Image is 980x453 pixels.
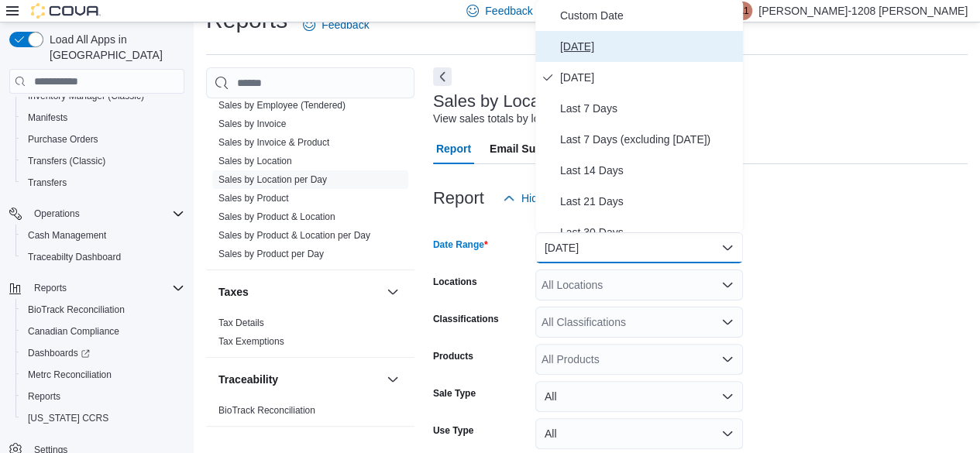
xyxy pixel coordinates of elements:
span: Traceabilty Dashboard [22,248,184,266]
a: Tax Details [218,317,264,328]
span: Purchase Orders [28,133,98,146]
span: Canadian Compliance [22,322,184,341]
span: Sales by Product [218,192,289,204]
p: [PERSON_NAME]-1208 [PERSON_NAME] [758,2,968,20]
img: Cova [31,3,101,19]
span: Last 7 Days (excluding [DATE]) [560,130,737,149]
button: Transfers [15,172,191,194]
span: Traceabilty Dashboard [28,251,121,263]
span: Last 7 Days [560,99,737,118]
a: Sales by Product [218,193,289,204]
button: [DATE] [535,232,743,263]
button: Reports [15,386,191,407]
button: [US_STATE] CCRS [15,407,191,429]
h3: Report [433,189,484,208]
span: Tax Exemptions [218,335,284,348]
span: Feedback [322,17,369,33]
span: Transfers [22,173,184,192]
span: Email Subscription [490,133,588,164]
span: Last 14 Days [560,161,737,180]
a: Sales by Location [218,156,292,166]
span: [US_STATE] CCRS [28,412,108,424]
a: Dashboards [15,342,191,364]
div: Traceability [206,401,414,426]
span: Tax Details [218,317,264,329]
a: Sales by Product & Location [218,211,335,222]
button: Purchase Orders [15,129,191,150]
a: Traceabilty Dashboard [22,248,127,266]
span: Sales by Invoice & Product [218,136,329,149]
span: Manifests [28,112,67,124]
button: Operations [28,204,86,223]
label: Locations [433,276,477,288]
div: Sales [206,3,414,269]
a: Cash Management [22,226,112,245]
span: Reports [22,387,184,406]
button: Next [433,67,452,86]
a: [US_STATE] CCRS [22,409,115,427]
button: Canadian Compliance [15,321,191,342]
a: Sales by Product & Location per Day [218,230,370,241]
button: Reports [3,277,191,299]
button: Cash Management [15,225,191,246]
a: BioTrack Reconciliation [22,300,131,319]
span: Transfers (Classic) [22,152,184,170]
span: Reports [34,282,67,294]
span: Transfers (Classic) [28,155,105,167]
button: Transfers (Classic) [15,150,191,172]
a: Tax Exemptions [218,336,284,347]
a: Manifests [22,108,74,127]
span: Custom Date [560,6,737,25]
button: Traceability [218,372,380,387]
span: Cash Management [22,226,184,245]
a: Dashboards [22,344,96,362]
span: Sales by Location [218,155,292,167]
span: Sales by Location per Day [218,173,327,186]
span: A1 [738,2,749,20]
div: Taxes [206,314,414,357]
span: Dashboards [28,347,90,359]
span: Metrc Reconciliation [22,365,184,384]
span: Sales by Invoice [218,118,286,130]
span: Canadian Compliance [28,325,119,338]
h3: Traceability [218,372,278,387]
a: Sales by Location per Day [218,174,327,185]
button: All [535,418,743,449]
label: Classifications [433,313,499,325]
a: Purchase Orders [22,130,105,149]
a: BioTrack Reconciliation [218,405,315,416]
label: Sale Type [433,387,476,400]
span: Reports [28,279,184,297]
button: Manifests [15,107,191,129]
span: Last 21 Days [560,192,737,211]
button: Operations [3,203,191,225]
span: Last 30 Days [560,223,737,242]
label: Use Type [433,424,473,437]
button: Metrc Reconciliation [15,364,191,386]
a: Sales by Product per Day [218,249,324,259]
button: Taxes [218,284,380,300]
label: Products [433,350,473,362]
h3: Taxes [218,284,249,300]
a: Feedback [297,9,375,40]
span: Feedback [485,3,532,19]
a: Metrc Reconciliation [22,365,118,384]
button: Traceability [383,370,402,389]
label: Date Range [433,239,488,251]
span: BioTrack Reconciliation [22,300,184,319]
span: Report [436,133,471,164]
div: Arthur-1208 Emsley [734,2,752,20]
button: Reports [28,279,73,297]
span: BioTrack Reconciliation [218,404,315,417]
span: Manifests [22,108,184,127]
a: Reports [22,387,67,406]
button: Open list of options [721,279,734,291]
a: Canadian Compliance [22,322,126,341]
span: Operations [28,204,184,223]
a: Transfers (Classic) [22,152,112,170]
span: Transfers [28,177,67,189]
span: Cash Management [28,229,106,242]
button: BioTrack Reconciliation [15,299,191,321]
button: Hide Parameters [497,183,609,214]
span: Sales by Product per Day [218,248,324,260]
